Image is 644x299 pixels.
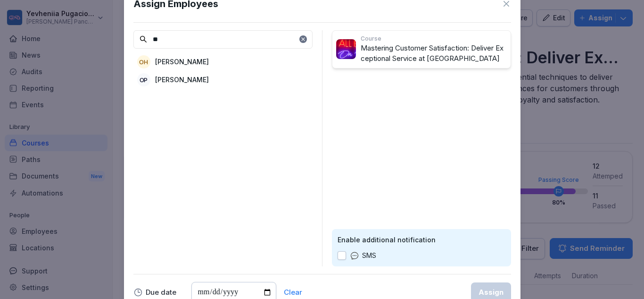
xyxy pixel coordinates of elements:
div: Assign [479,287,504,298]
button: Clear [284,289,302,296]
div: OH [137,55,150,68]
p: Enable additional notification [338,235,505,245]
div: OP [137,73,150,86]
p: Due date [146,289,176,296]
p: Course [361,34,507,43]
p: [PERSON_NAME] [155,75,209,85]
p: [PERSON_NAME] [155,57,209,67]
p: Mastering Customer Satisfaction: Deliver Exceptional Service at [GEOGRAPHIC_DATA] [361,43,507,64]
p: SMS [362,250,376,261]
